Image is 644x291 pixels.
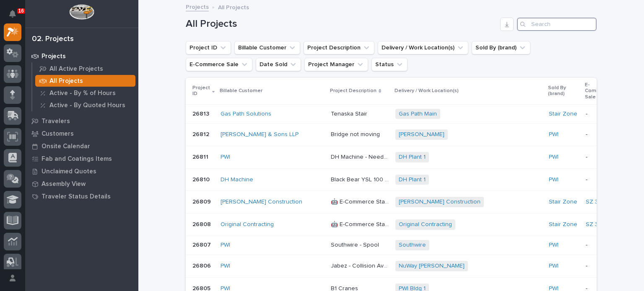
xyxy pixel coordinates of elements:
p: Fab and Coatings Items [42,155,112,163]
p: Unclaimed Quotes [42,168,96,175]
a: NuWay [PERSON_NAME] [399,263,465,270]
a: PWI [549,263,558,270]
a: Customers [25,127,138,140]
p: 16 [18,8,24,14]
a: PWI [549,131,558,138]
a: Projects [25,50,138,62]
a: PWI [549,242,558,249]
p: 26809 [192,197,213,206]
button: Project ID [186,41,231,54]
p: Projects [42,53,66,60]
a: Traveler Status Details [25,190,138,203]
button: Date Sold [256,58,301,71]
div: 02. Projects [32,35,74,44]
p: Assembly View [42,180,86,188]
button: Notifications [4,5,21,23]
p: 26811 [192,152,210,161]
a: PWI [221,242,230,249]
a: Unclaimed Quotes [25,165,138,178]
p: Sold By (brand) [548,83,580,99]
p: - [586,263,611,270]
p: Project ID [192,83,210,99]
a: [PERSON_NAME] [399,131,444,138]
p: - [586,131,611,138]
p: Onsite Calendar [42,143,90,150]
div: Notifications16 [10,10,21,23]
a: Stair Zone [549,221,577,228]
a: Original Contracting [399,221,452,228]
a: All Projects [32,75,138,87]
p: - [586,154,611,161]
a: Active - By % of Hours [32,87,138,99]
h1: All Projects [186,18,497,30]
a: All Active Projects [32,63,138,75]
p: Billable Customer [220,86,262,95]
p: Black Bear YSL 100 1-Ton Chain Broke [331,175,390,183]
p: Southwire - Spool [331,240,381,249]
p: Jabez - Collision Avoidance [331,261,390,270]
a: Assembly View [25,178,138,190]
p: 26810 [192,175,211,183]
a: [PERSON_NAME] & Sons LLP [221,131,299,138]
p: 26807 [192,240,213,249]
p: All Projects [49,77,83,85]
p: - [586,242,611,249]
button: Project Manager [304,58,368,71]
img: Workspace Logo [69,4,94,20]
a: [PERSON_NAME] Construction [399,198,480,206]
p: Active - By % of Hours [49,90,116,97]
p: Travelers [42,118,70,125]
p: 🤖 E-Commerce Stair Order [331,197,390,206]
a: Active - By Quoted Hours [32,99,138,111]
a: Travelers [25,115,138,127]
a: Fab and Coatings Items [25,152,138,165]
a: Southwire [399,242,426,249]
a: PWI [221,263,230,270]
a: Stair Zone [549,198,577,206]
button: E-Commerce Sale [186,58,252,71]
p: 26813 [192,109,211,118]
a: PWI [549,154,558,161]
button: Project Description [304,41,374,54]
a: Stair Zone [549,111,577,118]
a: Gas Path Main [399,111,437,118]
p: Tenaska Stair [331,109,369,118]
p: Customers [42,130,74,138]
a: DH Plant 1 [399,154,426,161]
a: Gas Path Solutions [221,111,271,118]
p: Bridge not moving [331,129,382,138]
button: Billable Customer [234,41,300,54]
p: 26808 [192,219,213,228]
a: SZ 3788 [586,221,608,228]
p: E-Commerce Sale [585,80,612,102]
a: [PERSON_NAME] Construction [221,198,302,206]
a: Onsite Calendar [25,140,138,152]
a: Projects [186,2,209,11]
a: DH Machine [221,176,253,183]
p: Delivery / Work Location(s) [395,86,459,95]
button: Delivery / Work Location(s) [378,41,468,54]
p: 26806 [192,261,213,270]
p: Project Description [330,86,377,95]
button: Sold By (brand) [472,41,530,54]
a: PWI [549,176,558,183]
p: All Projects [218,2,249,11]
input: Search [517,18,597,31]
a: PWI [221,154,230,161]
a: Original Contracting [221,221,274,228]
p: Active - By Quoted Hours [49,102,125,109]
a: DH Plant 1 [399,176,426,183]
p: 26812 [192,129,211,138]
p: All Active Projects [49,65,103,73]
p: Traveler Status Details [42,193,111,201]
a: SZ 3789 [586,198,609,206]
button: Status [371,58,408,71]
p: - [586,111,611,118]
p: 🤖 E-Commerce Stair Order [331,219,390,228]
p: - [586,176,611,183]
p: DH Machine - Need to attach end stops to the UltraLite Crane [331,152,390,161]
